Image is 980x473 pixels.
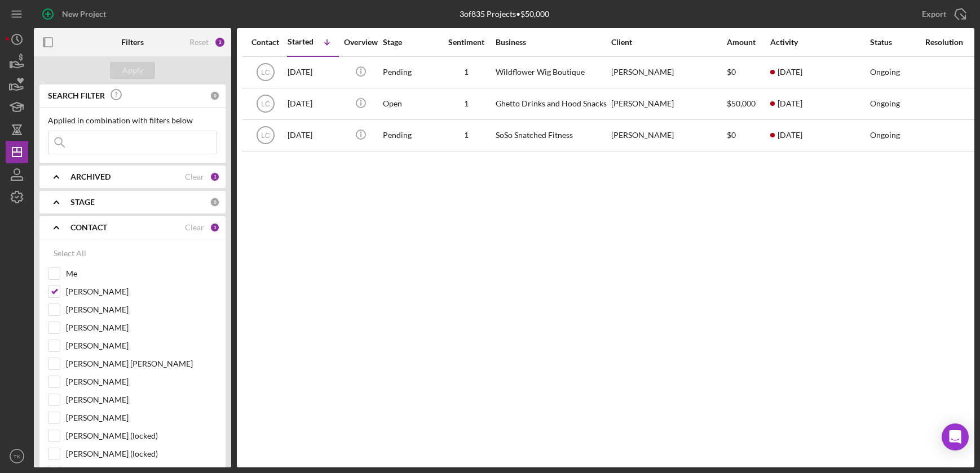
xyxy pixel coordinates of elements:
[438,68,495,77] div: 1
[261,132,270,140] text: LC
[727,57,769,87] div: $0
[66,268,217,279] label: Me
[611,121,724,150] div: [PERSON_NAME]
[942,423,969,450] div: Open Intercom Messenger
[288,37,314,46] div: Started
[383,89,437,119] div: Open
[261,100,270,108] text: LC
[460,10,549,19] div: 3 of 835 Projects • $50,000
[34,3,117,25] button: New Project
[870,68,900,77] div: Ongoing
[66,394,217,405] label: [PERSON_NAME]
[727,121,769,150] div: $0
[339,38,382,47] div: Overview
[70,198,95,207] b: STAGE
[727,38,769,47] div: Amount
[66,430,217,441] label: [PERSON_NAME] (locked)
[66,322,217,333] label: [PERSON_NAME]
[925,38,979,47] div: Resolution
[438,99,495,108] div: 1
[189,38,209,47] div: Reset
[496,121,608,150] div: SoSo Snatched Fitness
[438,38,495,47] div: Sentiment
[288,89,338,119] div: [DATE]
[66,358,217,369] label: [PERSON_NAME] [PERSON_NAME]
[185,172,204,181] div: Clear
[383,121,437,150] div: Pending
[185,223,204,232] div: Clear
[70,223,107,232] b: CONTACT
[288,57,338,87] div: [DATE]
[496,38,608,47] div: Business
[66,304,217,315] label: [PERSON_NAME]
[244,38,286,47] div: Contact
[778,99,802,108] time: 2025-08-04 20:38
[48,242,92,265] button: Select All
[261,69,270,77] text: LC
[922,3,946,25] div: Export
[54,242,86,265] div: Select All
[70,172,111,181] b: ARCHIVED
[870,131,900,140] div: Ongoing
[66,376,217,387] label: [PERSON_NAME]
[48,91,105,100] b: SEARCH FILTER
[870,99,900,108] div: Ongoing
[438,131,495,140] div: 1
[496,57,608,87] div: Wildflower Wig Boutique
[214,37,226,48] div: 2
[210,172,220,182] div: 1
[66,448,217,459] label: [PERSON_NAME] (locked)
[122,62,143,79] div: Apply
[110,62,155,79] button: Apply
[210,197,220,207] div: 0
[496,89,608,119] div: Ghetto Drinks and Hood Snacks
[210,222,220,233] div: 1
[383,38,437,47] div: Stage
[870,38,924,47] div: Status
[48,116,217,125] div: Applied in combination with filters below
[778,68,802,77] time: 2025-08-08 18:59
[383,57,437,87] div: Pending
[911,3,974,25] button: Export
[611,38,724,47] div: Client
[727,89,769,119] div: $50,000
[6,445,28,467] button: TK
[66,286,217,297] label: [PERSON_NAME]
[210,91,220,101] div: 0
[770,38,869,47] div: Activity
[66,340,217,351] label: [PERSON_NAME]
[611,57,724,87] div: [PERSON_NAME]
[14,453,21,459] text: TK
[611,89,724,119] div: [PERSON_NAME]
[288,121,338,150] div: [DATE]
[62,3,106,25] div: New Project
[121,38,144,47] b: Filters
[778,131,802,140] time: 2025-07-16 18:38
[66,412,217,423] label: [PERSON_NAME]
